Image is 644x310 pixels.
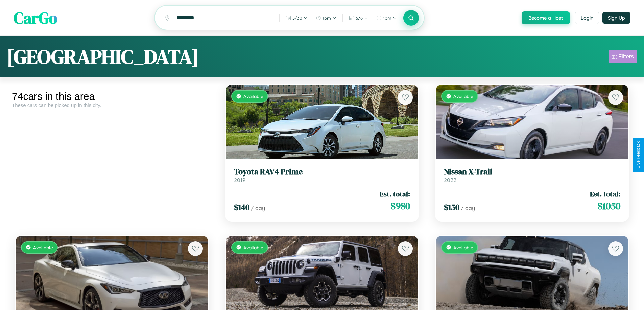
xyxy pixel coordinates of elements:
[33,245,53,250] span: Available
[323,15,331,21] span: 1pm
[345,12,372,23] button: 6/6
[575,12,599,24] button: Login
[444,202,459,213] span: $ 150
[444,167,620,177] h3: Nissan X-Trail
[243,245,263,250] span: Available
[609,50,637,63] button: Filters
[12,102,212,108] div: These cars can be picked up in this city.
[234,167,410,177] h3: Toyota RAV4 Prime
[373,12,400,23] button: 1pm
[282,12,311,23] button: 5/30
[444,167,620,184] a: Nissan X-Trail2022
[312,12,340,23] button: 1pm
[251,205,265,212] span: / day
[590,189,620,199] span: Est. total:
[234,167,410,184] a: Toyota RAV4 Prime2019
[12,91,212,102] div: 74 cars in this area
[597,199,620,213] span: $ 1050
[292,15,302,21] span: 5 / 30
[522,11,570,24] button: Become a Host
[602,12,630,24] button: Sign Up
[461,205,475,212] span: / day
[636,141,641,169] div: Give Feedback
[356,15,363,21] span: 6 / 6
[390,199,410,213] span: $ 980
[383,15,391,21] span: 1pm
[380,189,410,199] span: Est. total:
[453,245,473,250] span: Available
[14,7,57,29] span: CarGo
[7,43,199,71] h1: [GEOGRAPHIC_DATA]
[234,202,249,213] span: $ 140
[243,93,263,99] span: Available
[234,177,245,184] span: 2019
[618,53,634,60] div: Filters
[444,177,456,184] span: 2022
[453,93,473,99] span: Available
